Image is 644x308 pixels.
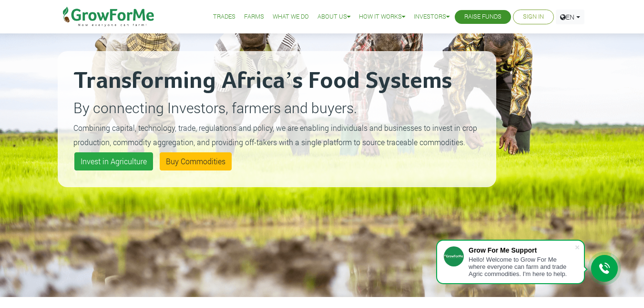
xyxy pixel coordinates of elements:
a: Farms [244,12,264,22]
a: Raise Funds [464,12,501,22]
small: Combining capital, technology, trade, regulations and policy, we are enabling individuals and bus... [73,123,477,147]
a: Investors [414,12,450,22]
a: Trades [213,12,235,22]
a: What We Do [273,12,309,22]
a: EN [556,10,584,24]
a: About Us [317,12,350,22]
h2: Transforming Africa’s Food Systems [73,67,480,96]
a: How it Works [359,12,405,22]
a: Buy Commodities [160,152,232,170]
a: Sign In [523,12,544,22]
div: Grow For Me Support [469,246,574,254]
a: Invest in Agriculture [74,152,153,170]
p: By connecting Investors, farmers and buyers. [73,97,480,118]
div: Hello! Welcome to Grow For Me where everyone can farm and trade Agric commodities. I'm here to help. [469,256,574,277]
